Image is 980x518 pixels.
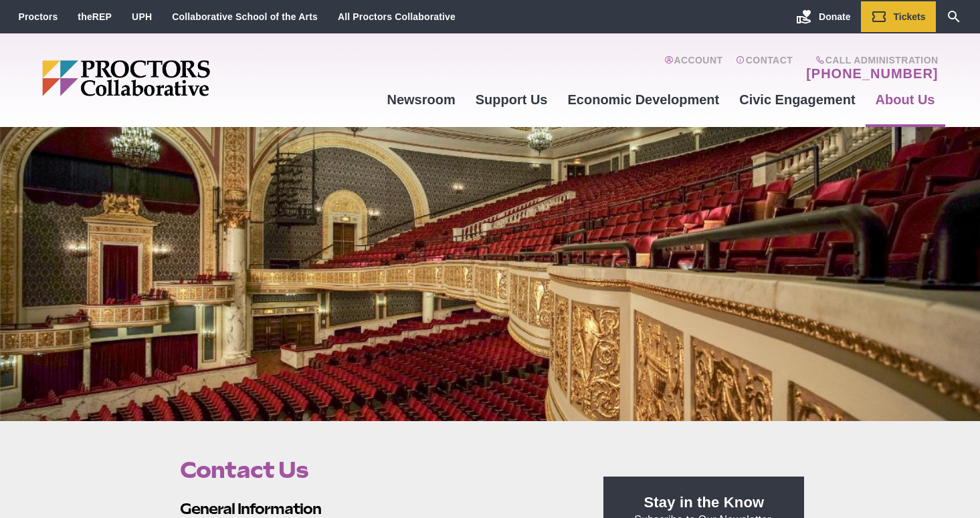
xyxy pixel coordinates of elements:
a: Donate [786,1,860,32]
a: Tickets [861,1,936,32]
span: Tickets [894,11,926,22]
a: All Proctors Collaborative [338,11,456,22]
a: Search [936,1,972,32]
a: Proctors [19,11,58,22]
a: Collaborative School of the Arts [172,11,318,22]
a: Civic Engagement [729,82,865,118]
a: UPH [132,11,152,22]
a: [PHONE_NUMBER] [806,66,938,82]
span: Donate [819,11,850,22]
a: theREP [78,11,112,22]
a: Newsroom [377,82,465,118]
a: About Us [866,82,945,118]
a: Account [664,55,722,82]
a: Contact [736,55,793,82]
strong: Stay in the Know [644,494,765,511]
a: Support Us [466,82,558,118]
img: Proctors logo [42,60,313,96]
span: Call Administration [802,55,938,66]
h1: Contact Us [180,457,573,483]
a: Economic Development [558,82,730,118]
